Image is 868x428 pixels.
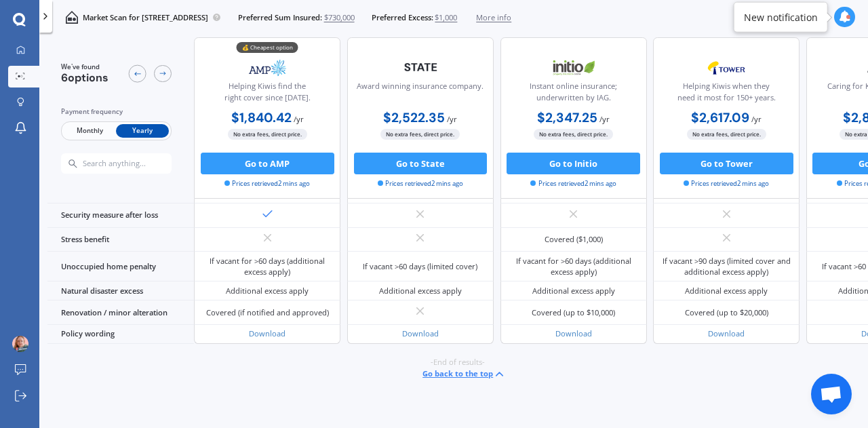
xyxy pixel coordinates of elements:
[379,286,462,296] div: Additional excess apply
[476,12,511,23] span: More info
[447,114,457,124] span: / yr
[687,130,766,140] span: No extra fees, direct price.
[224,179,310,189] span: Prices retrieved 2 mins ago
[435,12,457,23] span: $1,000
[232,54,304,81] img: AMP.webp
[63,124,116,138] span: Monthly
[81,159,193,168] input: Search anything...
[661,256,791,277] div: If vacant >90 days (limited cover and additional excess apply)
[684,179,769,189] span: Prices retrieved 2 mins ago
[545,234,603,245] div: Covered ($1,000)
[402,328,439,338] a: Download
[751,114,762,124] span: / yr
[537,109,597,126] b: $2,347.25
[509,81,637,108] div: Instant online insurance; underwritten by IAG.
[509,256,639,277] div: If vacant for >60 days (additional excess apply)
[530,179,616,189] span: Prices retrieved 2 mins ago
[203,256,333,277] div: If vacant for >60 days (additional excess apply)
[744,10,818,24] div: New notification
[534,130,613,140] span: No extra fees, direct price.
[61,106,172,117] div: Payment frequency
[708,328,745,338] a: Download
[47,300,194,324] div: Renovation / minor alteration
[61,71,108,85] span: 6 options
[203,81,331,108] div: Helping Kiwis find the right cover since [DATE].
[238,12,322,23] span: Preferred Sum Insured:
[65,11,78,24] img: home-and-contents.b802091223b8502ef2dd.svg
[384,54,456,80] img: State-text-1.webp
[685,307,768,318] div: Covered (up to $20,000)
[206,307,329,318] div: Covered (if notified and approved)
[354,153,488,174] button: Go to State
[532,307,615,318] div: Covered (up to $10,000)
[422,368,506,381] button: Go back to the top
[226,286,309,296] div: Additional excess apply
[372,12,433,23] span: Preferred Excess:
[228,130,307,140] span: No extra fees, direct price.
[507,153,640,174] button: Go to Initio
[47,325,194,344] div: Policy wording
[538,54,610,81] img: Initio.webp
[47,203,194,227] div: Security measure after loss
[324,12,355,23] span: $730,000
[116,124,169,138] span: Yearly
[555,328,592,338] a: Download
[47,281,194,300] div: Natural disaster excess
[47,228,194,252] div: Stress benefit
[61,62,108,72] span: We've found
[294,114,304,124] span: / yr
[383,109,445,126] b: $2,522.35
[231,109,292,126] b: $1,840.42
[83,12,208,23] p: Market Scan for [STREET_ADDRESS]
[12,336,28,352] img: picture
[811,374,852,414] div: Open chat
[691,109,749,126] b: $2,617.09
[249,328,285,338] a: Download
[237,43,298,54] div: 💰 Cheapest option
[201,153,334,174] button: Go to AMP
[47,252,194,281] div: Unoccupied home penalty
[663,81,790,108] div: Helping Kiwis when they need it most for 150+ years.
[660,153,793,174] button: Go to Tower
[380,130,460,140] span: No extra fees, direct price.
[378,179,463,189] span: Prices retrieved 2 mins ago
[431,357,485,368] span: -End of results-
[363,261,477,272] div: If vacant >60 days (limited cover)
[599,114,610,124] span: / yr
[532,286,615,296] div: Additional excess apply
[685,286,768,296] div: Additional excess apply
[357,81,484,108] div: Award winning insurance company.
[690,54,762,81] img: Tower.webp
